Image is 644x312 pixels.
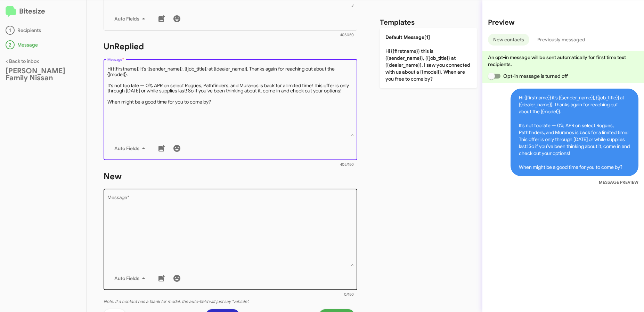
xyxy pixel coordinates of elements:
[380,28,477,88] p: Hi {{firstname}} this is {{sender_name}}, {{job_title}} at {{dealer_name}}. I saw you connected w...
[6,40,81,49] div: Message
[340,163,354,167] mat-hint: 405/450
[493,34,524,46] span: New contacts
[6,26,15,35] div: 1
[104,41,357,52] h1: UnReplied
[488,54,638,68] p: An opt-in message will be sent automatically for first time text recipients.
[599,179,638,186] small: MESSAGE PREVIEW
[114,13,148,25] span: Auto Fields
[6,26,81,35] div: Recipients
[104,171,357,182] h1: New
[114,272,148,285] span: Auto Fields
[109,13,153,25] button: Auto Fields
[6,67,81,81] div: [PERSON_NAME] Family Nissan
[488,17,638,28] h2: Preview
[340,33,354,37] mat-hint: 405/450
[6,6,81,17] h2: Bitesize
[6,6,16,17] img: logo-minimal.svg
[380,17,415,28] h2: Templates
[114,142,148,155] span: Auto Fields
[109,142,153,155] button: Auto Fields
[511,89,638,176] span: Hi {{firstname}} it's {{sender_name}}, {{job_title}} at {{dealer_name}}. Thanks again for reachin...
[344,293,354,297] mat-hint: 0/450
[503,72,568,80] span: Opt-in message is turned off
[385,34,430,40] span: Default Message[1]
[109,272,153,285] button: Auto Fields
[104,299,249,304] i: Note: If a contact has a blank for model, the auto-field will just say "vehicle".
[488,34,529,46] button: New contacts
[532,34,590,46] button: Previously messaged
[537,34,585,46] span: Previously messaged
[6,40,15,49] div: 2
[6,58,39,64] a: < Back to inbox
